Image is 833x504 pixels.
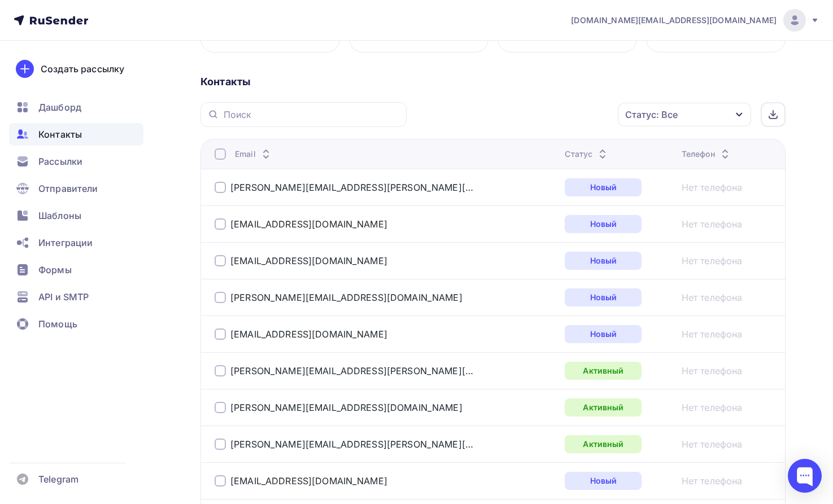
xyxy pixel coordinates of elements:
[38,100,81,114] span: Дашборд
[38,128,82,141] span: Контакты
[565,148,609,160] div: Статус
[9,96,143,119] a: Дашборд
[230,328,387,340] a: [EMAIL_ADDRESS][DOMAIN_NAME]
[565,362,642,380] div: Активный
[682,327,743,341] a: Нет телефона
[682,401,743,414] a: Нет телефона
[235,148,273,160] div: Email
[682,148,732,160] div: Телефон
[571,9,819,32] a: [DOMAIN_NAME][EMAIL_ADDRESS][DOMAIN_NAME]
[38,263,72,277] span: Формы
[682,291,743,304] a: Нет телефона
[682,364,743,378] a: Нет телефона
[565,435,642,453] div: Активный
[200,75,786,89] div: Контакты
[38,209,81,222] span: Шаблоны
[224,108,400,121] input: Поиск
[565,472,642,490] div: Новый
[9,150,143,173] a: Рассылки
[9,204,143,227] a: Шаблоны
[9,258,143,281] a: Формы
[682,181,743,194] a: Нет телефона
[617,102,752,127] button: Статус: Все
[41,62,124,76] div: Создать рассылку
[230,402,463,413] a: [PERSON_NAME][EMAIL_ADDRESS][DOMAIN_NAME]
[682,254,743,268] a: Нет телефона
[565,325,642,343] div: Новый
[38,236,93,249] span: Интеграции
[38,182,98,195] span: Отправители
[230,365,473,376] a: [PERSON_NAME][EMAIL_ADDRESS][PERSON_NAME][DOMAIN_NAME]
[625,108,678,121] div: Статус: Все
[571,15,777,26] span: [DOMAIN_NAME][EMAIL_ADDRESS][DOMAIN_NAME]
[38,317,77,331] span: Помощь
[565,252,642,270] div: Новый
[682,474,743,488] a: Нет телефона
[565,215,642,233] div: Новый
[38,155,82,168] span: Рассылки
[682,217,743,231] a: Нет телефона
[230,218,387,230] a: [EMAIL_ADDRESS][DOMAIN_NAME]
[38,472,78,486] span: Telegram
[565,398,642,417] div: Активный
[565,178,642,196] div: Новый
[230,182,473,193] a: [PERSON_NAME][EMAIL_ADDRESS][PERSON_NAME][DOMAIN_NAME]
[230,475,387,487] a: [EMAIL_ADDRESS][DOMAIN_NAME]
[9,123,143,146] a: Контакты
[230,439,473,450] a: [PERSON_NAME][EMAIL_ADDRESS][PERSON_NAME][DOMAIN_NAME]
[565,288,642,306] div: Новый
[230,255,387,266] a: [EMAIL_ADDRESS][DOMAIN_NAME]
[230,292,463,303] a: [PERSON_NAME][EMAIL_ADDRESS][DOMAIN_NAME]
[9,177,143,200] a: Отправители
[682,437,743,451] a: Нет телефона
[38,290,89,304] span: API и SMTP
